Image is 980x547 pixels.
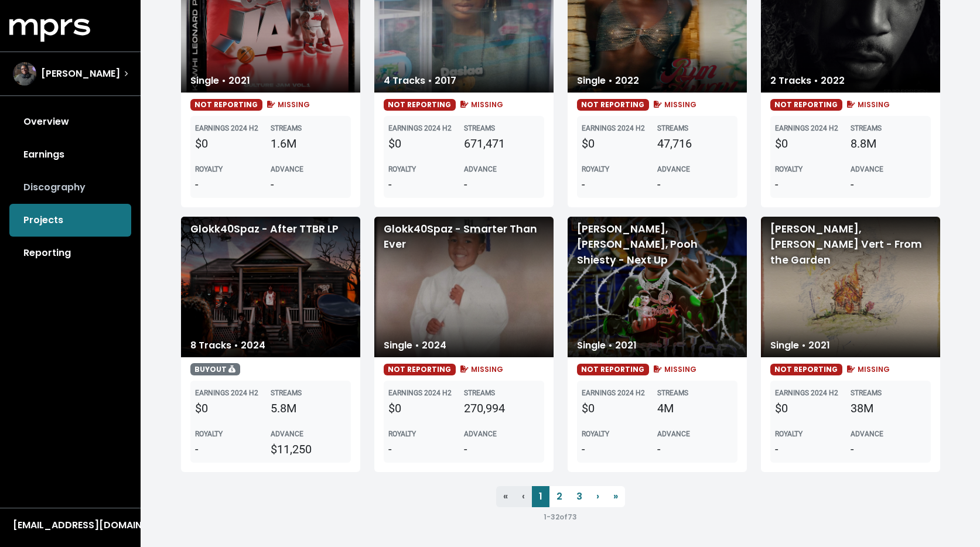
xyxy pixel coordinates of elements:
b: ADVANCE [657,430,690,438]
div: 8.8M [851,135,926,152]
span: MISSING [458,364,503,374]
a: 3 [569,486,589,507]
span: MISSING [458,100,503,110]
div: 2 Tracks • 2022 [761,69,854,93]
b: STREAMS [851,389,882,397]
b: ADVANCE [271,430,303,438]
div: 671,471 [464,135,539,152]
div: - [657,176,733,193]
div: $0 [775,135,851,152]
div: 1.6M [271,135,346,152]
div: - [582,176,657,193]
span: MISSING [845,100,890,110]
span: NOT REPORTING [770,99,843,111]
a: Discography [9,171,131,204]
b: ROYALTY [195,165,223,173]
b: EARNINGS 2024 H2 [582,124,645,132]
b: EARNINGS 2024 H2 [775,124,838,132]
div: - [851,176,926,193]
div: - [388,440,464,458]
a: Reporting [9,237,131,269]
span: NOT REPORTING [770,364,843,375]
div: $0 [388,399,464,417]
div: $0 [195,135,271,152]
div: 8 Tracks • 2024 [181,334,275,357]
b: STREAMS [464,389,495,397]
b: EARNINGS 2024 H2 [195,389,258,397]
a: Earnings [9,138,131,171]
div: [PERSON_NAME], [PERSON_NAME], Pooh Shiesty - Next Up [568,217,747,357]
b: ADVANCE [464,430,497,438]
b: STREAMS [271,389,302,397]
span: NOT REPORTING [384,99,456,111]
div: Single • 2024 [374,334,456,357]
b: ROYALTY [775,430,803,438]
div: - [775,440,851,458]
div: [EMAIL_ADDRESS][DOMAIN_NAME] [13,518,128,532]
div: - [195,176,271,193]
div: $0 [195,399,271,417]
div: - [464,176,539,193]
span: BUYOUT [190,363,241,375]
b: ROYALTY [582,430,609,438]
span: MISSING [651,100,696,110]
span: › [596,490,599,503]
b: ADVANCE [271,165,303,173]
div: - [464,440,539,458]
div: $0 [388,135,464,152]
b: ADVANCE [657,165,690,173]
div: - [775,176,851,193]
span: NOT REPORTING [384,364,456,375]
b: EARNINGS 2024 H2 [388,389,452,397]
b: EARNINGS 2024 H2 [582,389,645,397]
div: $0 [775,399,851,417]
a: mprs logo [9,23,90,36]
b: STREAMS [657,389,688,397]
span: NOT REPORTING [190,99,263,111]
span: NOT REPORTING [577,99,650,111]
b: EARNINGS 2024 H2 [775,389,838,397]
div: - [582,440,657,458]
div: 5.8M [271,399,346,417]
div: 47,716 [657,135,733,152]
b: STREAMS [464,124,495,132]
div: Single • 2021 [181,69,259,93]
span: MISSING [845,364,890,374]
div: - [195,440,271,458]
b: ROYALTY [388,430,416,438]
img: The selected account / producer [13,62,36,86]
div: 4 Tracks • 2017 [374,69,466,93]
div: Single • 2021 [568,334,646,357]
div: Glokk40Spaz - Smarter Than Ever [374,217,554,357]
span: NOT REPORTING [577,364,650,375]
div: - [388,176,464,193]
button: [EMAIL_ADDRESS][DOMAIN_NAME] [9,518,131,533]
b: ROYALTY [582,165,609,173]
div: Single • 2021 [761,334,839,357]
b: STREAMS [851,124,882,132]
small: 1 - 32 of 73 [544,512,577,522]
div: - [851,440,926,458]
a: 2 [549,486,569,507]
b: STREAMS [271,124,302,132]
div: [PERSON_NAME], [PERSON_NAME] Vert - From the Garden [761,217,940,357]
b: ADVANCE [851,165,883,173]
div: - [271,176,346,193]
a: 1 [532,486,549,507]
div: - [657,440,733,458]
b: EARNINGS 2024 H2 [195,124,258,132]
div: $0 [582,399,657,417]
b: ADVANCE [851,430,883,438]
b: EARNINGS 2024 H2 [388,124,452,132]
span: [PERSON_NAME] [41,67,120,81]
b: ROYALTY [775,165,803,173]
span: MISSING [651,364,696,374]
div: 270,994 [464,399,539,417]
b: ADVANCE [464,165,497,173]
div: $0 [582,135,657,152]
div: 38M [851,399,926,417]
span: MISSING [265,100,310,110]
span: » [613,490,618,503]
div: 4M [657,399,733,417]
b: ROYALTY [388,165,416,173]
